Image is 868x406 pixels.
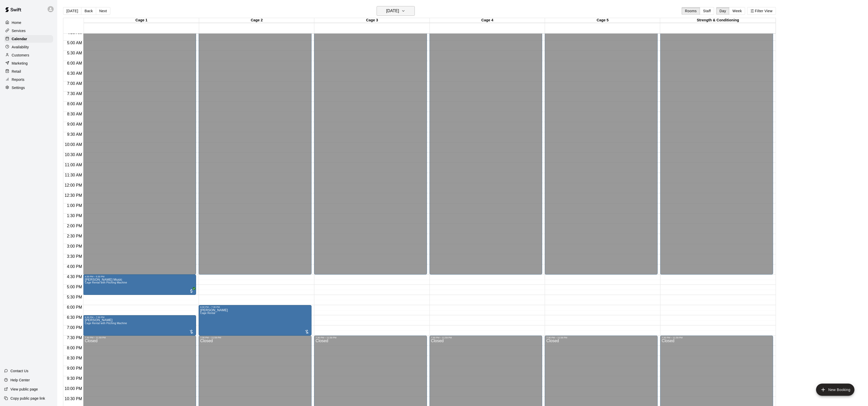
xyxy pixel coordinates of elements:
[12,20,21,25] p: Home
[431,336,541,339] div: 7:30 PM – 11:59 PM
[12,44,29,50] p: Availability
[682,7,700,15] button: Rooms
[200,336,310,339] div: 7:30 PM – 11:59 PM
[66,285,83,289] span: 5:00 PM
[66,92,83,96] span: 7:30 AM
[66,112,83,116] span: 8:30 AM
[85,336,195,339] div: 7:30 PM – 11:59 PM
[662,336,772,339] div: 7:30 PM – 11:59 PM
[10,368,28,373] p: Contact Us
[4,43,53,51] a: Availability
[64,142,83,147] span: 10:00 AM
[12,36,27,41] p: Calendar
[10,396,45,401] p: Copy public page link
[66,376,83,381] span: 9:30 PM
[4,51,53,59] a: Customers
[716,7,729,15] button: Day
[199,305,312,336] div: 6:00 PM – 7:30 PM: Scott Cheatham
[66,41,83,45] span: 5:00 AM
[66,305,83,309] span: 6:00 PM
[747,7,776,15] button: Filter View
[96,7,110,15] button: Next
[85,322,127,325] span: Cage Rental with Pitching Machine
[64,163,83,167] span: 11:00 AM
[66,81,83,86] span: 7:00 AM
[12,28,26,33] p: Services
[4,84,53,92] a: Settings
[545,18,660,23] div: Cage 5
[66,203,83,208] span: 1:00 PM
[66,366,83,370] span: 9:00 PM
[66,122,83,126] span: 9:00 AM
[430,18,545,23] div: Cage 4
[377,6,415,16] button: [DATE]
[63,7,81,15] button: [DATE]
[200,312,215,314] span: Cage Rental
[316,336,425,339] div: 7:30 PM – 11:59 PM
[85,316,195,319] div: 6:30 PM – 7:30 PM
[12,53,29,58] p: Customers
[66,214,83,218] span: 1:30 PM
[12,61,28,66] p: Marketing
[66,234,83,238] span: 2:30 PM
[66,275,83,279] span: 4:30 PM
[64,173,83,177] span: 11:30 AM
[85,281,127,284] span: Cage Rental with Pitching Machine
[83,275,196,295] div: 4:30 PM – 5:30 PM: Sean Music
[729,7,745,15] button: Week
[63,397,83,401] span: 10:30 PM
[10,378,30,383] p: Help Center
[66,254,83,259] span: 3:30 PM
[64,153,83,157] span: 10:30 AM
[386,7,399,14] h6: [DATE]
[63,183,83,187] span: 12:00 PM
[189,289,194,294] span: All customers have paid
[12,85,25,90] p: Settings
[4,35,53,43] a: Calendar
[66,295,83,299] span: 5:30 PM
[81,7,96,15] button: Back
[660,18,775,23] div: Strength & Conditioning
[85,275,195,278] div: 4:30 PM – 5:30 PM
[200,306,310,308] div: 6:00 PM – 7:30 PM
[63,386,83,391] span: 10:00 PM
[66,71,83,76] span: 6:30 AM
[66,346,83,350] span: 8:00 PM
[66,315,83,320] span: 6:30 PM
[4,76,53,83] a: Reports
[66,61,83,65] span: 6:00 AM
[66,102,83,106] span: 8:00 AM
[700,7,714,15] button: Staff
[66,356,83,360] span: 8:30 PM
[66,132,83,137] span: 9:30 AM
[10,387,38,392] p: View public page
[84,18,199,23] div: Cage 1
[314,18,430,23] div: Cage 3
[12,69,21,74] p: Retail
[4,27,53,35] a: Services
[66,224,83,228] span: 2:00 PM
[4,68,53,75] a: Retail
[83,315,196,336] div: 6:30 PM – 7:30 PM: Scott Cheatham
[4,59,53,67] a: Marketing
[66,244,83,248] span: 3:00 PM
[63,193,83,198] span: 12:30 PM
[66,264,83,269] span: 4:00 PM
[66,325,83,330] span: 7:00 PM
[66,336,83,340] span: 7:30 PM
[4,19,53,26] a: Home
[199,18,314,23] div: Cage 2
[12,77,24,82] p: Reports
[66,51,83,55] span: 5:30 AM
[546,336,656,339] div: 7:30 PM – 11:59 PM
